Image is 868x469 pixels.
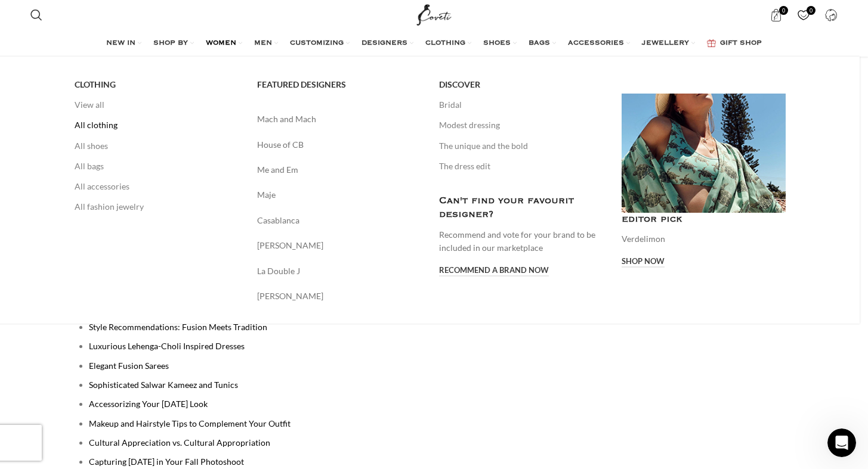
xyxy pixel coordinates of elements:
span: DESIGNERS [362,39,407,48]
a: Capturing [DATE] in Your Fall Photoshoot [89,456,244,467]
span: DISCOVER [439,79,480,90]
a: JEWELLERY [642,32,695,55]
a: All fashion jewelry [75,197,239,217]
a: CUSTOMIZING [290,32,350,55]
span: 0 [779,6,788,15]
img: GiftBag [707,39,716,47]
a: ACCESSORIES [568,32,630,55]
a: The dress edit [439,156,604,176]
a: All accessories [75,176,239,197]
a: Luxurious Lehenga-Choli Inspired Dresses [89,341,245,351]
a: Makeup and Hairstyle Tips to Complement Your Outfit [89,418,291,428]
a: 0 [792,3,816,27]
span: CUSTOMIZING [290,39,344,48]
a: NEW IN [106,32,141,55]
span: SHOP BY [153,39,188,48]
span: CLOTHING [425,39,465,48]
a: Recommend a brand now [439,266,549,277]
a: Elegant Fusion Sarees [89,361,169,371]
a: All shoes [75,136,239,156]
a: Mach and Mach [257,113,422,126]
span: SHOES [483,39,511,48]
a: Cultural Appreciation vs. Cultural Appropriation [89,437,270,448]
span: JEWELLERY [642,39,689,48]
iframe: Intercom live chat [827,428,856,457]
a: Maje [257,188,422,201]
a: SHOP BY [153,32,194,55]
a: WOMEN [206,32,242,55]
a: Search [24,3,48,27]
span: 0 [807,6,816,15]
a: Style Recommendations: Fusion Meets Tradition [89,322,267,332]
a: All bags [75,156,239,176]
a: CLOTHING [425,32,471,55]
a: Banner link [622,94,786,213]
a: The unique and the bold [439,136,604,156]
a: House of CB [257,138,422,151]
a: DESIGNERS [362,32,413,55]
div: My Wishlist [792,3,816,27]
a: Modest dressing [439,115,604,135]
a: Shop now [622,257,665,268]
a: MEN [254,32,278,55]
a: GIFT SHOP [707,32,762,55]
p: Recommend and vote for your brand to be included in our marketplace [439,228,604,255]
span: ACCESSORIES [568,39,624,48]
span: CLOTHING [75,79,116,90]
span: GIFT SHOP [720,39,762,48]
span: BAGS [529,39,550,48]
span: FEATURED DESIGNERS [257,79,346,90]
a: Bridal [439,95,604,115]
span: MEN [254,39,272,48]
a: Sophisticated Salwar Kameez and Tunics [89,380,238,390]
a: All clothing [75,115,239,135]
a: 0 [764,3,789,27]
a: Me and Em [257,163,422,176]
p: Verdelimon [622,232,786,246]
a: [PERSON_NAME] [257,290,422,303]
span: NEW IN [106,39,135,48]
h4: editor pick [622,213,786,226]
a: View all [75,95,239,115]
a: BAGS [529,32,556,55]
h4: Can't find your favourit designer? [439,194,604,222]
a: Accessorizing Your [DATE] Look [89,399,208,409]
span: WOMEN [206,39,236,48]
div: Main navigation [24,32,843,55]
a: [PERSON_NAME] [257,239,422,252]
a: Casablanca [257,214,422,227]
a: La Double J [257,265,422,278]
a: SHOES [483,32,517,55]
a: Site logo [414,9,454,19]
